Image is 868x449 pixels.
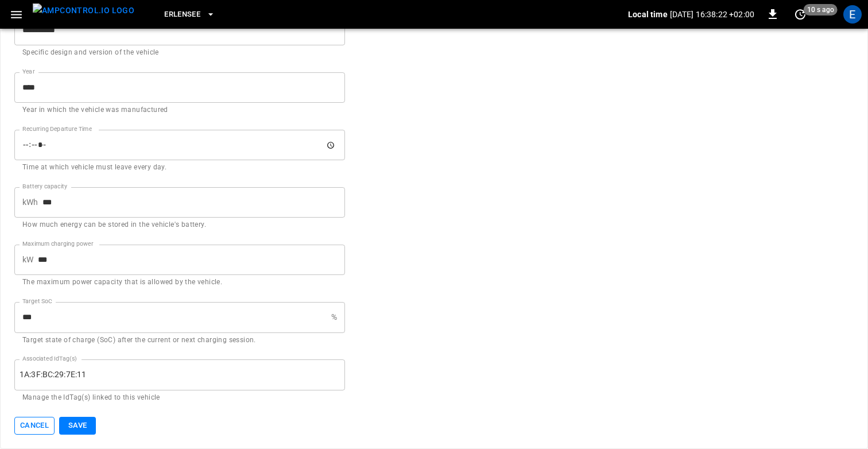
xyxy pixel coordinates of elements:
label: Maximum charging power [22,239,94,249]
button: Erlensee [160,3,220,26]
p: How much energy can be stored in the vehicle's battery. [22,219,337,231]
label: Target SoC [22,297,52,306]
span: 10 s ago [804,4,838,16]
div: profile-icon [843,5,862,24]
label: Battery capacity [22,182,67,191]
p: kW [22,254,33,266]
p: Time at which vehicle must leave every day. [22,162,337,173]
div: 1A:3F:BC:29:7E:11 [14,359,345,390]
button: Cancel [14,417,55,435]
p: Year in which the vehicle was manufactured [22,104,337,116]
p: Local time [628,9,668,20]
label: Year [22,67,34,76]
p: Specific design and version of the vehicle [22,47,337,59]
label: Associated IdTag(s) [22,354,77,363]
p: [DATE] 16:38:22 +02:00 [670,9,754,20]
img: ampcontrol.io logo [33,3,134,18]
p: % [331,311,337,323]
button: set refresh interval [791,5,809,24]
p: Target state of charge (SoC) after the current or next charging session. [22,335,337,346]
p: The maximum power capacity that is allowed by the vehicle. [22,277,337,288]
label: Recurring Departure Time [22,125,92,134]
button: Save [59,417,96,435]
p: kWh [22,196,38,208]
span: Erlensee [164,8,200,21]
p: Manage the IdTag(s) linked to this vehicle [22,392,337,404]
